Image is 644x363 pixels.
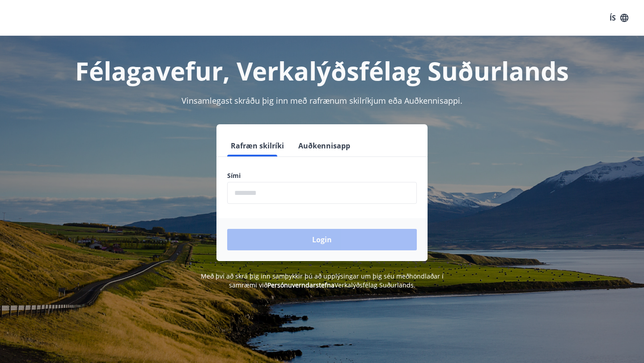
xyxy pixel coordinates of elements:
h1: Félagavefur, Verkalýðsfélag Suðurlands [11,54,633,88]
button: Auðkennisapp [295,135,354,156]
span: Vinsamlegast skráðu þig inn með rafrænum skilríkjum eða Auðkennisappi. [182,95,462,106]
button: Rafræn skilríki [227,135,288,156]
span: Með því að skrá þig inn samþykkir þú að upplýsingar um þig séu meðhöndlaðar í samræmi við Verkalý... [201,272,444,289]
a: Persónuverndarstefna [267,281,335,289]
button: ÍS [605,10,633,26]
label: Sími [227,171,417,180]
